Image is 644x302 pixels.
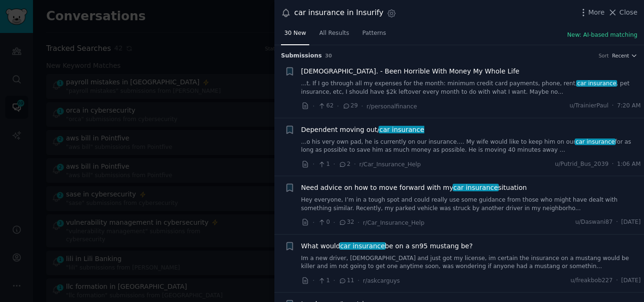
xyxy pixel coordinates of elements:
span: Submission s [281,52,322,60]
div: car insurance in Insurify [294,7,383,19]
span: [DATE] [621,218,641,227]
a: Patterns [359,26,389,45]
span: [DATE] [621,277,641,285]
span: r/askcarguys [363,278,400,284]
span: 62 [318,102,333,110]
span: · [337,101,339,111]
a: Need advice on how to move forward with mycar insurancesituation [301,183,527,193]
span: · [313,218,314,228]
span: 1:06 AM [617,160,641,169]
button: More [578,8,605,17]
a: Dependent moving out/car insurance [301,125,424,135]
button: Recent [612,52,637,59]
a: 30 New [281,26,309,45]
a: [DEMOGRAPHIC_DATA]. - Been Horrible With Money My Whole Life [301,66,520,76]
span: Close [619,8,637,17]
span: · [333,218,335,228]
span: car insurance [575,139,616,145]
span: 1 [318,160,330,169]
span: · [313,159,314,169]
span: car insurance [339,242,386,250]
span: Need advice on how to move forward with my situation [301,183,527,193]
div: Sort [599,52,609,59]
span: 7:20 AM [617,102,641,110]
span: r/Car_Insurance_Help [363,220,425,226]
span: 30 New [284,29,306,38]
span: What would be on a sn95 mustang be? [301,241,473,251]
span: 0 [318,218,330,227]
span: · [313,101,314,111]
span: 32 [339,218,354,227]
span: More [588,8,605,17]
span: · [357,218,359,228]
span: Patterns [363,29,386,38]
span: u/Daswani87 [575,218,613,227]
span: · [616,277,618,285]
button: Close [608,8,637,17]
a: All Results [316,26,352,45]
span: 1 [318,277,330,285]
span: Dependent moving out/ [301,125,424,135]
span: u/Putrid_Bus_2039 [555,160,609,169]
span: car insurance [379,126,425,133]
span: car insurance [576,80,617,87]
span: · [616,218,618,227]
a: What wouldcar insurancebe on a sn95 mustang be? [301,241,473,251]
button: New: AI-based matching [567,31,637,40]
span: r/personalfinance [367,103,417,110]
span: · [357,276,359,286]
span: · [333,276,335,286]
span: Recent [612,52,629,59]
span: r/Car_Insurance_Help [359,161,421,168]
span: 29 [342,102,358,110]
span: · [361,101,363,111]
a: ...o his very own pad, he is currently on our insurance…. My wife would like to keep him on ourca... [301,138,641,155]
span: · [612,160,614,169]
span: u/TrainierPaul [570,102,609,110]
a: ...t. If I go through all my expenses for the month: minimum credit card payments, phone, rent,ca... [301,80,641,96]
span: 11 [339,277,354,285]
a: Hey everyone, I’m in a tough spot and could really use some guidance from those who might have de... [301,196,641,212]
span: · [333,159,335,169]
span: 2 [339,160,350,169]
span: 30 [325,53,332,58]
span: car insurance [453,184,499,191]
span: All Results [319,29,349,38]
span: u/freakbob227 [570,277,613,285]
span: · [612,102,614,110]
span: · [354,159,356,169]
span: · [313,276,314,286]
a: Im a new driver, [DEMOGRAPHIC_DATA] and just got my license, im certain the insurance on a mustan... [301,254,641,271]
